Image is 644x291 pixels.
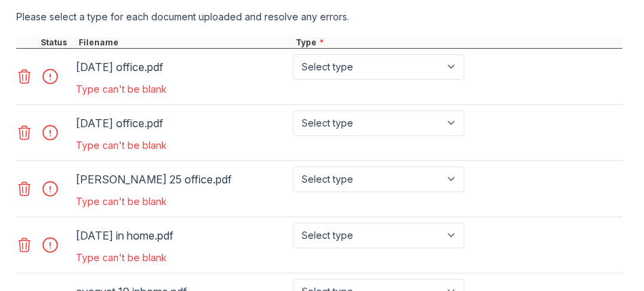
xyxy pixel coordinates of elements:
div: Type can't be blank [76,83,467,96]
div: Type can't be blank [76,251,467,265]
div: Filename [76,37,293,48]
div: Type can't be blank [76,139,467,152]
div: Type can't be blank [76,195,467,208]
div: Please select a type for each document uploaded and resolve any errors. [16,10,622,24]
div: Status [38,37,76,48]
div: [PERSON_NAME] 25 office.pdf [76,169,287,190]
div: [DATE] office.pdf [76,112,287,134]
div: [DATE] in home.pdf [76,225,287,246]
div: [DATE] office.pdf [76,56,287,78]
div: Type [293,37,622,48]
